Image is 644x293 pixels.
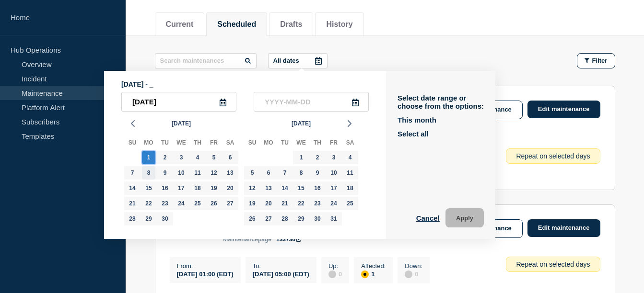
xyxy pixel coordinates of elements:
div: Thursday, Sep 25, 2025 [191,197,204,210]
div: Thursday, Oct 23, 2025 [311,197,324,210]
input: YYYY-MM-DD [254,92,369,112]
div: Monday, Sep 8, 2025 [142,166,155,180]
div: Su [244,137,260,150]
div: Wednesday, Oct 29, 2025 [294,212,308,225]
p: Up : [328,262,342,270]
p: All dates [273,57,299,64]
div: Saturday, Sep 27, 2025 [223,197,237,210]
div: Sunday, Oct 19, 2025 [246,197,259,210]
div: Th [309,137,326,150]
div: Su [124,137,141,150]
div: [DATE] 05:00 (EDT) [253,270,309,278]
div: Monday, Oct 20, 2025 [262,197,275,210]
a: Edit maintenance [527,101,600,118]
div: We [293,137,309,150]
div: Saturday, Oct 25, 2025 [343,197,357,210]
div: Friday, Sep 26, 2025 [207,197,221,210]
div: Wednesday, Oct 1, 2025 [294,151,308,164]
div: Monday, Oct 27, 2025 [262,212,275,225]
input: YYYY-MM-DD [121,92,236,112]
div: Friday, Sep 5, 2025 [207,151,221,164]
div: disabled [405,270,412,278]
div: Wednesday, Oct 15, 2025 [294,181,308,195]
div: Saturday, Oct 4, 2025 [343,151,357,164]
a: 133730 [276,236,301,243]
button: Select all [398,130,429,138]
div: Thursday, Oct 9, 2025 [311,166,324,180]
div: 0 [405,270,422,278]
div: affected [361,270,369,278]
button: Filter [577,53,615,68]
div: Repeat on selected days [506,257,600,272]
div: Tuesday, Oct 7, 2025 [278,166,292,180]
div: Saturday, Oct 11, 2025 [343,166,357,180]
div: Tuesday, Sep 2, 2025 [158,151,172,164]
div: Tuesday, Sep 9, 2025 [158,166,172,180]
div: Sunday, Oct 5, 2025 [246,166,259,180]
span: maintenance [223,236,258,243]
div: We [173,137,189,150]
div: Friday, Oct 24, 2025 [327,197,340,210]
div: Wednesday, Oct 22, 2025 [294,197,308,210]
div: Saturday, Oct 18, 2025 [343,181,357,195]
button: History [326,20,352,29]
button: Scheduled [217,20,256,29]
div: Sunday, Sep 28, 2025 [126,212,139,225]
div: Monday, Sep 22, 2025 [142,197,155,210]
div: Wednesday, Sep 10, 2025 [175,166,188,180]
div: Thursday, Oct 16, 2025 [311,181,324,195]
div: Saturday, Sep 13, 2025 [223,166,237,180]
div: Tuesday, Sep 30, 2025 [158,212,172,225]
div: Fr [326,137,342,150]
div: [DATE] 01:00 (EDT) [177,270,234,278]
div: Friday, Sep 12, 2025 [207,166,221,180]
button: [DATE] [168,116,195,131]
div: Tuesday, Oct 21, 2025 [278,197,292,210]
div: Th [189,137,206,150]
button: Apply [445,208,484,227]
div: Repeat on selected days [506,148,600,164]
a: Edit maintenance [527,219,600,237]
div: Wednesday, Sep 24, 2025 [175,197,188,210]
div: 1 [361,270,386,278]
div: Monday, Sep 15, 2025 [142,181,155,195]
div: Friday, Oct 10, 2025 [327,166,340,180]
div: Friday, Sep 19, 2025 [207,181,221,195]
span: [DATE] [292,116,311,131]
div: Fr [206,137,222,150]
button: This month [398,116,436,124]
div: disabled [328,270,336,278]
input: Search maintenances [155,53,257,68]
div: Tuesday, Oct 28, 2025 [278,212,292,225]
div: Tuesday, Sep 16, 2025 [158,181,172,195]
div: Saturday, Sep 6, 2025 [223,151,237,164]
div: Sunday, Sep 14, 2025 [126,181,139,195]
div: Monday, Sep 1, 2025 [142,151,155,164]
div: Thursday, Sep 4, 2025 [191,151,204,164]
div: Sunday, Oct 12, 2025 [246,181,259,195]
span: Filter [592,57,608,64]
div: Thursday, Sep 11, 2025 [191,166,204,180]
div: Friday, Oct 31, 2025 [327,212,340,225]
p: page [223,236,271,243]
div: Tu [277,137,293,150]
div: Sa [222,137,238,150]
div: Monday, Oct 6, 2025 [262,166,275,180]
div: Friday, Oct 3, 2025 [327,151,340,164]
div: Monday, Oct 13, 2025 [262,181,275,195]
div: Sa [342,137,358,150]
span: [DATE] [172,116,191,131]
div: Friday, Oct 17, 2025 [327,181,340,195]
div: Tu [157,137,173,150]
div: Sunday, Sep 7, 2025 [126,166,139,180]
div: Wednesday, Sep 17, 2025 [175,181,188,195]
div: Mo [260,137,277,150]
button: Drafts [280,20,302,29]
button: Cancel [416,208,440,227]
div: Saturday, Sep 20, 2025 [223,181,237,195]
div: 0 [328,270,342,278]
button: [DATE] [288,116,315,131]
p: Select date range or choose from the options: [398,94,484,110]
div: Thursday, Sep 18, 2025 [191,181,204,195]
div: Thursday, Oct 2, 2025 [311,151,324,164]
